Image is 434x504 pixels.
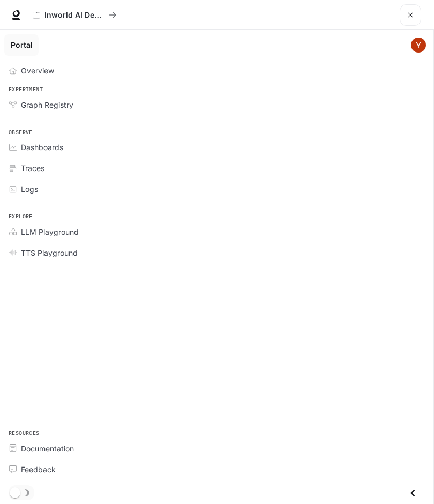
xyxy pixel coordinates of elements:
[44,11,104,20] p: Inworld AI Demos
[21,142,63,153] span: Dashboards
[4,439,429,458] a: Documentation
[4,223,429,241] a: LLM Playground
[21,99,73,110] span: Graph Registry
[21,464,56,475] span: Feedback
[21,65,54,76] span: Overview
[21,226,79,238] span: LLM Playground
[408,34,429,56] button: User avatar
[10,486,20,498] span: Dark mode toggle
[4,243,429,262] a: TTS Playground
[21,162,44,174] span: Traces
[21,183,38,195] span: Logs
[4,34,39,56] a: Portal
[4,61,429,80] a: Overview
[411,38,426,53] img: User avatar
[4,460,429,479] a: Feedback
[4,138,429,157] a: Dashboards
[401,482,425,504] button: Close drawer
[21,443,74,454] span: Documentation
[4,95,429,114] a: Graph Registry
[21,247,78,258] span: TTS Playground
[28,4,121,26] button: All workspaces
[4,180,429,198] a: Logs
[400,4,421,26] button: open drawer
[4,159,429,177] a: Traces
